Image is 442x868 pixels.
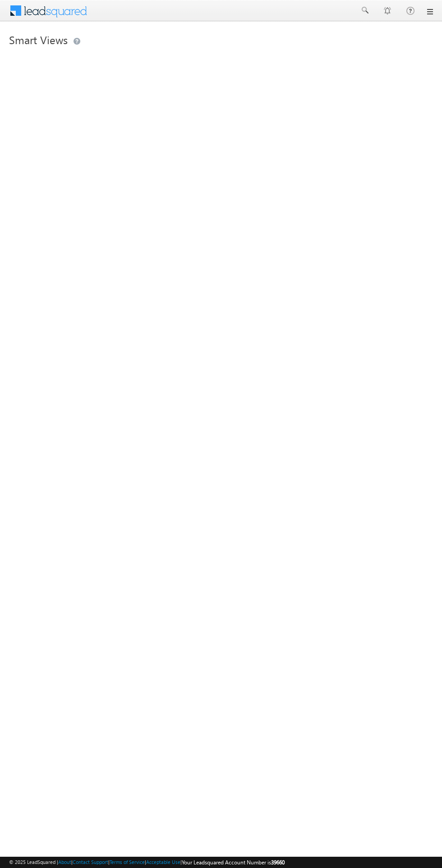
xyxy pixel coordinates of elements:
[9,858,285,867] span: © 2025 LeadSquared | | | | |
[9,32,68,47] span: Smart Views
[110,859,145,865] a: Terms of Service
[182,859,285,866] span: Your Leadsquared Account Number is
[146,859,180,865] a: Acceptable Use
[73,859,108,865] a: Contact Support
[271,859,285,866] span: 39660
[58,859,71,865] a: About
